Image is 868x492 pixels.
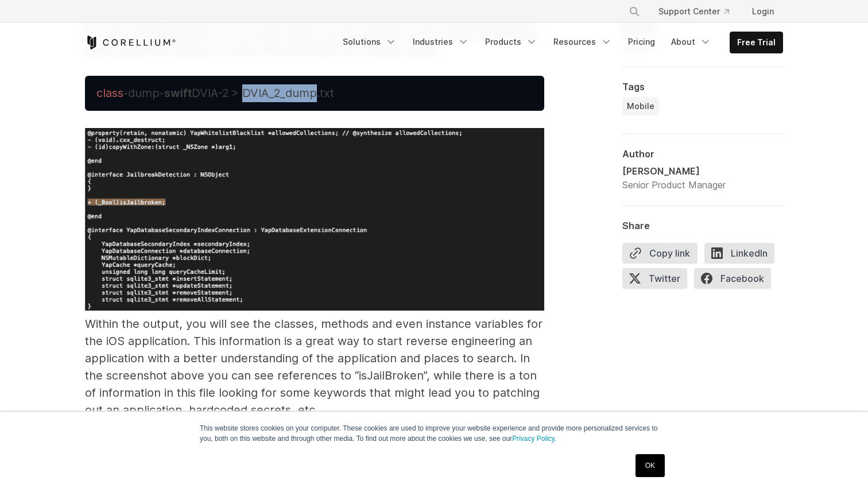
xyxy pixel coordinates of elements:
img: image-png-Feb-23-2023-04-26-28-6484-PM.png [85,128,544,311]
div: Navigation Menu [615,1,783,22]
a: Corellium Home [85,36,176,49]
a: About [664,32,718,52]
span: LinkedIn [704,243,774,264]
div: Author [622,148,783,160]
span: Facebook [694,268,771,289]
p: This website stores cookies on your computer. These cookies are used to improve your website expe... [200,423,668,444]
strong: swift [164,86,192,100]
span: Mobile [627,100,654,112]
span: Twitter [622,268,687,289]
div: Tags [622,81,783,92]
a: Pricing [621,32,662,52]
div: Share [622,220,783,231]
a: Solutions [336,32,404,52]
a: Mobile [622,97,659,115]
a: Products [478,32,544,52]
button: Search [624,1,645,22]
a: Industries [406,32,476,52]
a: Privacy Policy. [512,435,556,443]
a: OK [635,454,665,477]
a: Resources [547,32,619,52]
span: -dump- DVIA-2 > DVIA_2_dump.txt [123,86,334,100]
span: class [96,86,123,100]
a: LinkedIn [704,243,781,268]
div: Senior Product Manager [622,178,726,192]
a: Facebook [694,268,778,293]
div: Navigation Menu [336,32,783,53]
a: Twitter [622,268,694,293]
button: Copy link [622,243,697,264]
a: Support Center [649,1,738,22]
div: [PERSON_NAME] [622,164,726,178]
a: Free Trial [730,32,782,53]
a: Login [743,1,783,22]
